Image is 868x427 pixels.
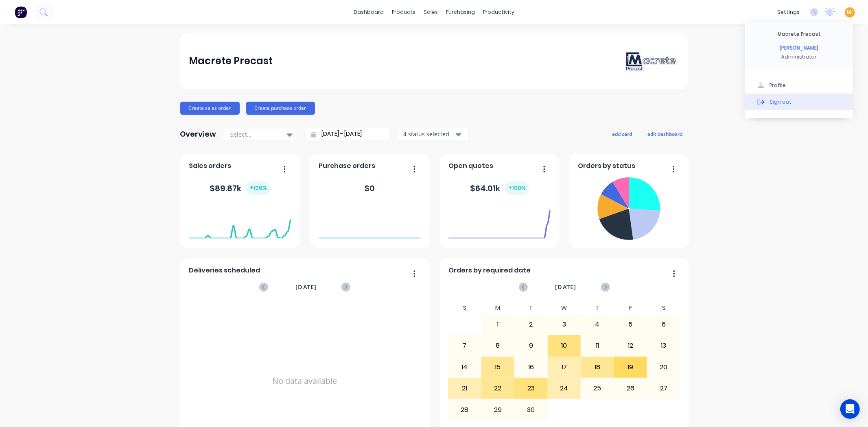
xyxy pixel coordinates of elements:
[647,335,680,356] div: 13
[647,314,680,335] div: 6
[481,302,515,314] div: M
[647,378,680,399] div: 27
[505,181,529,195] div: + 100 %
[482,357,514,377] div: 15
[548,378,581,399] div: 24
[246,102,315,115] button: Create purchase order
[614,302,647,314] div: F
[482,378,514,399] div: 22
[614,378,647,399] div: 26
[770,98,791,105] div: Sign out
[847,9,853,16] span: MI
[403,130,455,138] div: 4 status selected
[180,126,216,142] div: Overview
[581,378,614,399] div: 25
[780,44,818,52] div: [PERSON_NAME]
[479,6,518,18] div: productivity
[548,335,581,356] div: 10
[482,399,514,420] div: 29
[189,53,273,69] div: Macrete Precast
[581,302,614,314] div: T
[548,357,581,377] div: 17
[745,77,853,94] button: Profile
[448,399,481,420] div: 28
[614,357,647,377] div: 19
[470,181,529,195] div: $ 64.01k
[482,335,514,356] div: 8
[319,161,375,171] span: Purchase orders
[514,302,548,314] div: T
[555,283,576,292] span: [DATE]
[778,30,821,38] div: Macrete Precast
[448,302,481,314] div: S
[388,6,420,18] div: products
[614,335,647,356] div: 12
[647,302,680,314] div: S
[773,6,804,18] div: settings
[448,357,481,377] div: 14
[515,399,547,420] div: 30
[448,161,493,171] span: Open quotes
[482,314,514,335] div: 1
[189,161,231,171] span: Sales orders
[745,94,853,110] button: Sign out
[578,161,635,171] span: Orders by status
[365,182,375,194] div: $ 0
[515,378,547,399] div: 23
[840,399,860,419] div: Open Intercom Messenger
[246,181,270,195] div: + 100 %
[581,314,614,335] div: 4
[515,335,547,356] div: 9
[399,128,468,140] button: 4 status selected
[210,181,270,195] div: $ 89.87k
[515,357,547,377] div: 16
[15,6,27,18] img: Factory
[622,49,679,73] img: Macrete Precast
[420,6,442,18] div: sales
[442,6,479,18] div: purchasing
[295,283,317,292] span: [DATE]
[189,266,260,275] span: Deliveries scheduled
[581,357,614,377] div: 18
[548,302,581,314] div: W
[647,357,680,377] div: 20
[581,335,614,356] div: 11
[770,82,786,89] div: Profile
[448,335,481,356] div: 7
[781,53,817,61] div: Administrator
[643,129,688,139] button: edit dashboard
[607,129,638,139] button: add card
[180,102,240,115] button: Create sales order
[614,314,647,335] div: 5
[448,378,481,399] div: 21
[548,314,581,335] div: 3
[515,314,547,335] div: 2
[350,6,388,18] a: dashboard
